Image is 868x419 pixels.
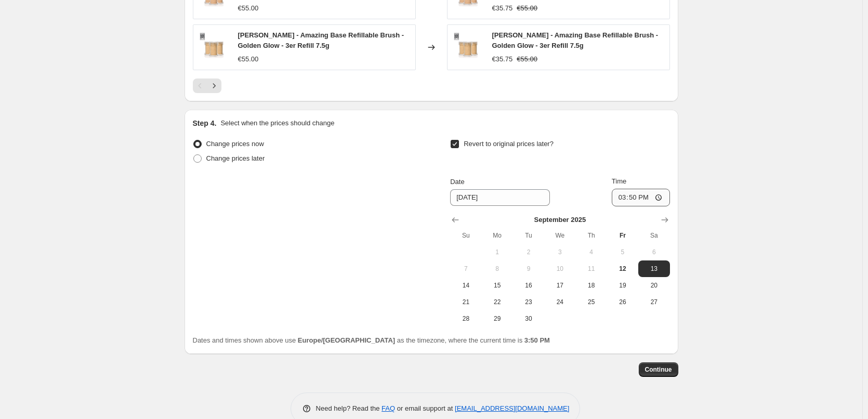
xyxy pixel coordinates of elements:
button: Wednesday September 24 2025 [544,294,575,310]
img: jane-iredale-amazing-base-refillable-brush-golden-glow-3er-refill-75g-368859_80x.png [199,32,230,63]
p: Select when the prices should change [220,118,334,128]
button: Monday September 22 2025 [482,294,513,310]
img: jane-iredale-amazing-base-refillable-brush-golden-glow-3er-refill-75g-368859_80x.png [453,32,484,63]
button: Thursday September 4 2025 [575,244,607,260]
button: Friday September 5 2025 [607,244,638,260]
button: Tuesday September 16 2025 [513,277,544,294]
span: €35.75 [492,55,513,63]
span: 9 [517,265,540,273]
button: Friday September 19 2025 [607,277,638,294]
span: or email support at [395,404,455,412]
span: Sa [642,231,665,240]
button: Saturday September 13 2025 [638,260,669,277]
span: Change prices now [206,140,264,148]
a: [EMAIL_ADDRESS][DOMAIN_NAME] [455,404,569,412]
span: Mo [486,231,509,240]
th: Sunday [450,227,481,244]
button: Thursday September 25 2025 [575,294,607,310]
span: Fr [611,231,634,240]
b: Europe/[GEOGRAPHIC_DATA] [298,336,395,344]
span: 22 [486,298,509,306]
span: 12 [611,265,634,273]
span: [PERSON_NAME] - Amazing Base Refillable Brush - Golden Glow - 3er Refill 7.5g [492,31,659,49]
button: Monday September 8 2025 [482,260,513,277]
span: Tu [517,231,540,240]
span: €55.00 [238,4,259,12]
button: Next [207,78,221,93]
span: 27 [642,298,665,306]
button: Sunday September 21 2025 [450,294,481,310]
span: 10 [548,265,571,273]
span: 28 [454,315,477,323]
span: 2 [517,248,540,256]
button: Thursday September 18 2025 [575,277,607,294]
span: 26 [611,298,634,306]
button: Saturday September 27 2025 [638,294,669,310]
span: 20 [642,281,665,290]
span: Need help? Read the [316,404,382,412]
th: Tuesday [513,227,544,244]
span: 24 [548,298,571,306]
span: €35.75 [492,4,513,12]
span: 4 [580,248,602,256]
button: Monday September 15 2025 [482,277,513,294]
span: €55.00 [517,55,537,63]
button: Wednesday September 3 2025 [544,244,575,260]
span: We [548,231,571,240]
button: Tuesday September 9 2025 [513,260,544,277]
th: Saturday [638,227,669,244]
span: 17 [548,281,571,290]
a: FAQ [382,404,395,412]
span: 19 [611,281,634,290]
span: Change prices later [206,154,265,162]
span: 8 [486,265,509,273]
button: Continue [639,362,678,377]
input: 9/12/2025 [450,189,550,206]
span: €55.00 [517,4,537,12]
button: Monday September 29 2025 [482,310,513,327]
span: 21 [454,298,477,306]
span: Revert to original prices later? [464,140,554,148]
button: Sunday September 7 2025 [450,260,481,277]
button: Wednesday September 17 2025 [544,277,575,294]
span: Su [454,231,477,240]
button: Tuesday September 2 2025 [513,244,544,260]
button: Sunday September 28 2025 [450,310,481,327]
button: Tuesday September 23 2025 [513,294,544,310]
th: Thursday [575,227,607,244]
span: 23 [517,298,540,306]
button: Saturday September 6 2025 [638,244,669,260]
span: Dates and times shown above use as the timezone, where the current time is [193,336,550,344]
span: 11 [580,265,602,273]
button: Show previous month, August 2025 [448,213,463,227]
span: 29 [486,315,509,323]
span: 16 [517,281,540,290]
span: 13 [642,265,665,273]
b: 3:50 PM [524,336,550,344]
th: Monday [482,227,513,244]
span: 14 [454,281,477,290]
button: Show next month, October 2025 [657,213,672,227]
span: 7 [454,265,477,273]
span: Th [580,231,602,240]
button: Wednesday September 10 2025 [544,260,575,277]
button: Friday September 26 2025 [607,294,638,310]
span: 1 [486,248,509,256]
span: 18 [580,281,602,290]
button: Tuesday September 30 2025 [513,310,544,327]
span: 6 [642,248,665,256]
button: Thursday September 11 2025 [575,260,607,277]
span: Time [612,177,626,185]
span: 30 [517,315,540,323]
h2: Step 4. [193,118,217,128]
span: Date [450,178,464,186]
span: 15 [486,281,509,290]
th: Wednesday [544,227,575,244]
span: 5 [611,248,634,256]
span: [PERSON_NAME] - Amazing Base Refillable Brush - Golden Glow - 3er Refill 7.5g [238,31,404,49]
nav: Pagination [193,78,221,93]
button: Today Friday September 12 2025 [607,260,638,277]
th: Friday [607,227,638,244]
button: Saturday September 20 2025 [638,277,669,294]
button: Sunday September 14 2025 [450,277,481,294]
